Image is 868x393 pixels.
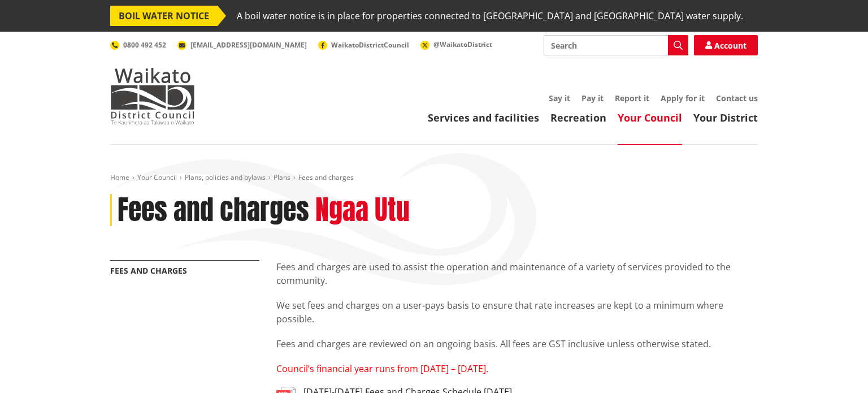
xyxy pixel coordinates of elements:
[110,173,758,183] nav: breadcrumb
[185,172,266,182] a: Plans, policies and bylaws
[110,265,187,276] a: Fees and charges
[694,35,758,55] a: Account
[581,93,604,103] a: Pay it
[110,40,166,50] a: 0800 492 452
[110,68,195,124] img: Waikato District Council - Te Kaunihera aa Takiwaa o Waikato
[716,93,758,103] a: Contact us
[618,111,682,124] a: Your Council
[137,172,177,182] a: Your Council
[550,111,606,124] a: Recreation
[276,337,758,351] p: Fees and charges are reviewed on an ongoing basis. All fees are GST inclusive unless otherwise st...
[693,111,758,124] a: Your District
[315,194,410,227] h2: Ngaa Utu
[661,93,705,103] a: Apply for it
[190,40,307,50] span: [EMAIL_ADDRESS][DOMAIN_NAME]
[274,172,290,182] a: Plans
[177,40,307,50] a: [EMAIL_ADDRESS][DOMAIN_NAME]
[615,93,649,103] a: Report it
[544,35,688,55] input: Search input
[276,362,488,375] span: Council’s financial year runs from [DATE] – [DATE].
[549,93,570,103] a: Say it
[433,40,492,49] span: @WaikatoDistrict
[237,6,743,26] span: A boil water notice is in place for properties connected to [GEOGRAPHIC_DATA] and [GEOGRAPHIC_DAT...
[428,111,539,124] a: Services and facilities
[331,40,409,50] span: WaikatoDistrictCouncil
[123,40,166,50] span: 0800 492 452
[276,260,758,287] p: Fees and charges are used to assist the operation and maintenance of a variety of services provid...
[110,172,129,182] a: Home
[298,172,354,182] span: Fees and charges
[110,6,218,26] span: BOIL WATER NOTICE
[276,299,758,326] p: We set fees and charges on a user-pays basis to ensure that rate increases are kept to a minimum ...
[318,40,409,50] a: WaikatoDistrictCouncil
[420,40,492,49] a: @WaikatoDistrict
[118,194,309,227] h1: Fees and charges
